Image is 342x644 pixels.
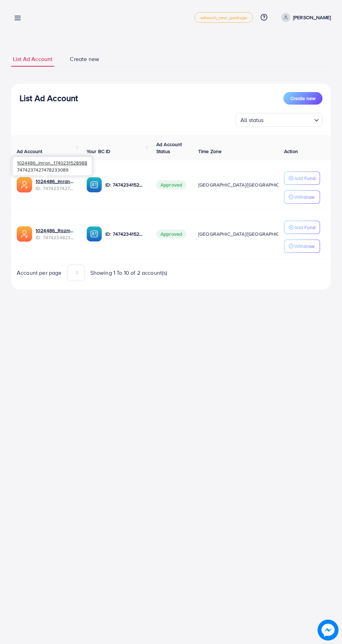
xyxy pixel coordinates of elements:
img: ic-ba-acc.ded83a64.svg [87,177,102,192]
img: ic-ba-acc.ded83a64.svg [87,226,102,242]
span: ID: 7474234823184416769 [36,234,75,241]
span: Create new [290,95,315,102]
p: Add Fund [294,174,315,182]
span: Showing 1 To 10 of 2 account(s) [90,269,168,277]
span: Ad Account [17,148,43,155]
div: 7474237427478233089 [13,157,92,175]
a: adreach_new_package [194,12,253,23]
span: All status [239,115,265,125]
button: Withdraw [284,190,320,204]
p: Withdraw [294,242,314,250]
span: adreach_new_package [200,15,247,20]
span: List Ad Account [13,55,52,63]
span: Create new [70,55,99,63]
p: Withdraw [294,193,314,201]
span: Action [284,148,298,155]
span: ID: 7474237427478233089 [36,185,75,192]
h3: List Ad Account [20,93,78,103]
span: Approved [156,180,186,189]
img: ic-ads-acc.e4c84228.svg [17,226,32,242]
div: Search for option [235,113,322,127]
p: ID: 7474234152863678481 [105,230,145,238]
button: Create new [283,92,322,105]
div: <span class='underline'>1024486_Razman_1740230915595</span></br>7474234823184416769 [36,227,75,241]
span: [GEOGRAPHIC_DATA]/[GEOGRAPHIC_DATA] [198,230,295,237]
a: 1024486_Imran_1740231528988 [36,178,75,185]
img: ic-ads-acc.e4c84228.svg [17,177,32,192]
button: Withdraw [284,240,320,253]
span: Time Zone [198,148,222,155]
p: Add Fund [294,223,315,232]
span: Approved [156,229,186,238]
span: 1024486_Imran_1740231528988 [17,159,87,166]
span: Account per page [17,269,62,277]
span: Your BC ID [87,148,111,155]
a: [PERSON_NAME] [278,13,331,22]
button: Add Fund [284,221,320,234]
img: image [320,622,336,638]
a: 1024486_Razman_1740230915595 [36,227,75,234]
span: Ad Account Status [156,141,182,155]
p: [PERSON_NAME] [293,13,331,22]
button: Add Fund [284,172,320,185]
p: ID: 7474234152863678481 [105,181,145,189]
input: Search for option [266,114,311,125]
span: [GEOGRAPHIC_DATA]/[GEOGRAPHIC_DATA] [198,181,295,188]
